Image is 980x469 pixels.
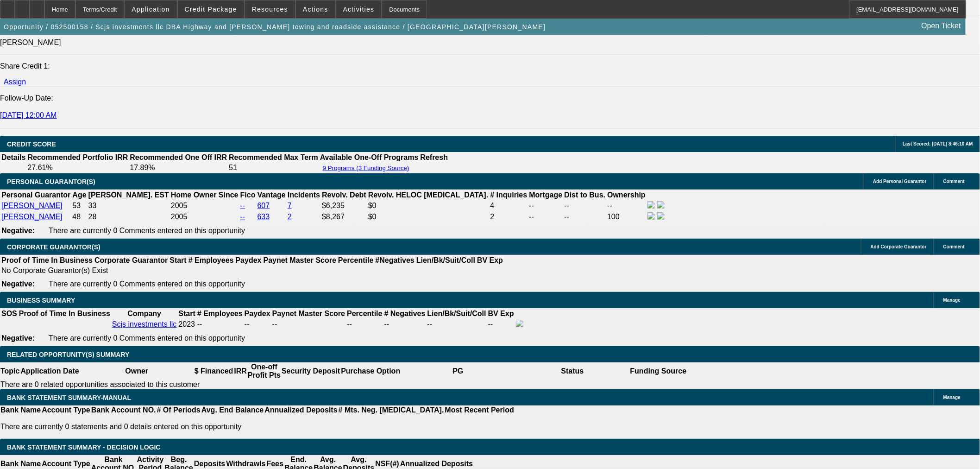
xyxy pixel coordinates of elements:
[321,212,367,222] td: $8,267
[171,213,188,221] span: 2005
[49,280,245,288] span: There are currently 0 Comments entered on this opportunity
[420,153,449,162] th: Refresh
[321,201,367,211] td: $6,235
[88,212,170,222] td: 28
[112,320,177,328] a: Scjs investments llc
[94,256,168,264] b: Corporate Guarantor
[529,212,563,222] td: --
[7,351,129,358] span: RELATED OPPORTUNITY(S) SUMMARY
[272,320,345,329] div: --
[129,163,227,172] td: 17.89%
[320,153,419,162] th: Available One-Off Programs
[247,362,281,380] th: One-off Profit Pts
[1,256,93,265] th: Proof of Time In Business
[490,212,528,222] td: 2
[0,423,514,431] p: There are currently 0 statements and 0 details entered on this opportunity
[49,227,245,234] span: There are currently 0 Comments entered on this opportunity
[233,362,247,380] th: IRR
[80,362,194,380] th: Owner
[529,201,563,211] td: --
[240,191,256,199] b: Fico
[607,191,646,199] b: Ownership
[401,362,515,380] th: PG
[1,266,507,275] td: No Corporate Guarantor(s) Exist
[943,244,965,249] span: Comment
[607,201,646,211] td: --
[7,297,75,304] span: BUSINESS SUMMARY
[244,319,271,330] td: --
[72,191,86,199] b: Age
[918,18,965,34] a: Open Ticket
[320,164,412,172] button: 9 Programs (3 Funding Source)
[264,406,338,415] th: Annualized Deposits
[197,310,243,317] b: # Employees
[170,256,186,264] b: Start
[903,141,973,146] span: Last Scored: [DATE] 8:46:10 AM
[127,310,161,317] b: Company
[1,309,18,318] th: SOS
[1,153,26,162] th: Details
[384,310,426,317] b: # Negatives
[516,320,523,327] img: facebook-icon.png
[565,191,606,199] b: Dist to Bus.
[338,256,373,264] b: Percentile
[871,244,927,249] span: Add Corporate Guarantor
[41,406,91,415] th: Account Type
[72,212,87,222] td: 48
[515,362,630,380] th: Status
[564,212,606,222] td: --
[240,202,245,209] a: --
[1,191,70,199] b: Personal Guarantor
[258,202,270,209] a: 607
[343,6,375,13] span: Activities
[607,212,646,222] td: 100
[258,213,270,221] a: 633
[245,310,270,317] b: Paydex
[19,309,111,318] th: Proof of Time In Business
[647,201,655,209] img: facebook-icon.png
[236,256,262,264] b: Paydex
[1,334,35,342] b: Negative:
[7,444,161,451] span: Bank Statement Summary - Decision Logic
[943,298,961,303] span: Manage
[4,23,546,31] span: Opportunity / 052500158 / Scjs investments llc DBA Highway and [PERSON_NAME] towing and roadside ...
[88,191,169,199] b: [PERSON_NAME]. EST
[7,140,56,148] span: CREDIT SCORE
[132,6,170,13] span: Application
[91,406,157,415] th: Bank Account NO.
[384,320,426,329] div: --
[490,191,527,199] b: # Inquiries
[20,362,79,380] th: Application Date
[188,256,234,264] b: # Employees
[178,0,244,18] button: Credit Package
[228,163,319,172] td: 51
[240,213,245,221] a: --
[873,179,927,184] span: Add Personal Guarantor
[288,191,320,199] b: Incidents
[529,191,563,199] b: Mortgage
[264,256,336,264] b: Paynet Master Score
[347,310,382,317] b: Percentile
[185,6,237,13] span: Credit Package
[338,406,445,415] th: # Mts. Neg. [MEDICAL_DATA].
[1,213,63,221] a: [PERSON_NAME]
[657,201,665,209] img: linkedin-icon.png
[197,320,202,328] span: --
[488,310,514,317] b: BV Exp
[272,310,345,317] b: Paynet Master Score
[368,191,489,199] b: Revolv. HELOC [MEDICAL_DATA].
[1,202,63,209] a: [PERSON_NAME]
[303,6,328,13] span: Actions
[347,320,382,329] div: --
[427,310,486,317] b: Lien/Bk/Suit/Coll
[72,201,87,211] td: 53
[245,0,295,18] button: Resources
[4,78,26,86] a: Assign
[427,319,487,330] td: --
[647,212,655,220] img: facebook-icon.png
[129,153,227,162] th: Recommended One Off IRR
[201,406,264,415] th: Avg. End Balance
[288,202,292,209] a: 7
[1,280,35,288] b: Negative:
[7,178,95,185] span: PERSONAL GUARANTOR(S)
